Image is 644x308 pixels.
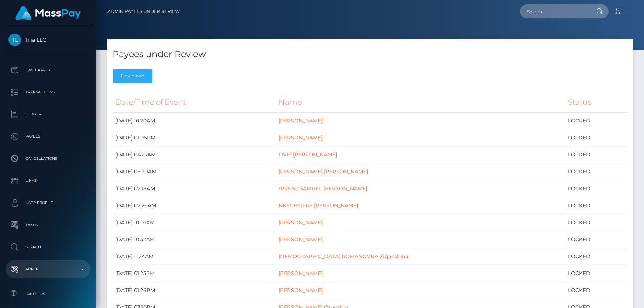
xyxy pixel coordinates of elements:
td: [DATE] 01:25PM [113,265,276,282]
p: Admin [8,264,87,275]
img: Tilia LLC [8,34,21,46]
td: [DATE] 11:24AM [113,248,276,265]
a: Transactions [6,83,90,101]
p: Payees [8,131,87,142]
span: Tilia LLC [6,37,90,43]
a: User Profile [6,194,90,212]
a: Payees [6,127,90,146]
a: Search [6,238,90,256]
p: Search [8,242,87,253]
td: LOCKED [565,214,627,231]
p: Links [8,175,87,186]
h4: Payees under Review [113,48,627,61]
input: Search... [520,4,589,18]
a: Partners [6,286,90,302]
img: MassPay Logo [15,6,81,20]
td: LOCKED [565,163,627,180]
td: [DATE] 10:32AM [113,231,276,248]
a: Admin Payees under Review [107,4,180,19]
td: [DATE] 06:39AM [113,163,276,180]
a: [PERSON_NAME] [279,117,323,124]
a: Ledger [6,105,90,124]
a: [PERSON_NAME] [PERSON_NAME] [279,168,368,175]
a: Taxes [6,216,90,234]
a: Dashboard [6,61,90,79]
a: [PERSON_NAME] [279,236,323,243]
td: LOCKED [565,231,627,248]
a: [PERSON_NAME] [279,270,323,277]
th: Name [276,92,566,113]
td: LOCKED [565,180,627,197]
td: [DATE] 01:06PM [113,129,276,146]
td: LOCKED [565,197,627,214]
td: LOCKED [565,265,627,282]
th: Status [565,92,627,113]
td: LOCKED [565,282,627,299]
span: Partners [8,290,87,298]
td: [DATE] 07:18AM [113,180,276,197]
a: NKECHYIERE [PERSON_NAME] [279,202,358,209]
a: Admin [6,260,90,278]
a: [PERSON_NAME] [279,219,323,226]
p: Dashboard [8,65,87,76]
a: [PERSON_NAME] [279,134,323,141]
a: /PRENOSAMUEL [PERSON_NAME] [279,185,367,192]
a: Download [113,69,152,83]
td: LOCKED [565,146,627,163]
p: Taxes [8,219,87,231]
p: Transactions [8,87,87,98]
td: [DATE] 01:26PM [113,282,276,299]
a: Cancellations [6,149,90,168]
th: Date/Time of Event [113,92,276,113]
td: [DATE] 10:20AM [113,113,276,129]
a: Links [6,172,90,190]
p: User Profile [8,197,87,208]
td: [DATE] 07:26AM [113,197,276,214]
td: LOCKED [565,129,627,146]
td: [DATE] 04:27AM [113,146,276,163]
a: [PERSON_NAME] [279,287,323,294]
p: Cancellations [8,153,87,164]
td: LOCKED [565,113,627,129]
a: [DEMOGRAPHIC_DATA] ROMANOVNA Ziganshina [279,253,408,260]
td: LOCKED [565,248,627,265]
td: [DATE] 10:07AM [113,214,276,231]
a: OVIE [PERSON_NAME] [279,151,337,158]
p: Ledger [8,109,87,120]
